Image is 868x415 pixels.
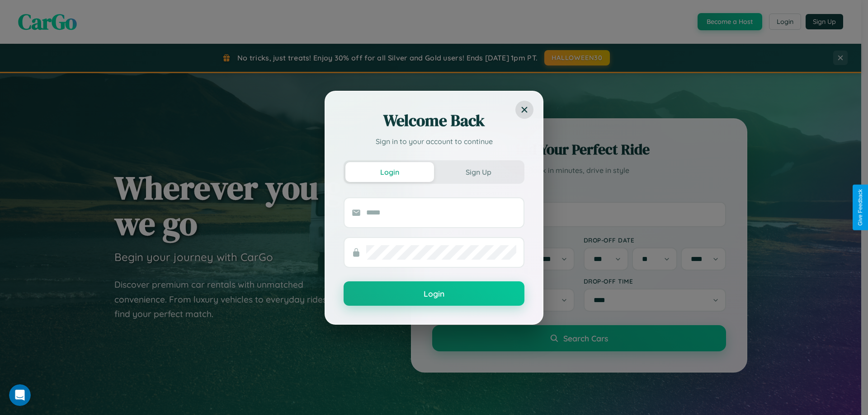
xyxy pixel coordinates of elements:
[344,110,524,131] h2: Welcome Back
[345,162,434,182] button: Login
[344,281,524,306] button: Login
[857,189,863,226] div: Give Feedback
[344,136,524,147] p: Sign in to your account to continue
[9,384,31,406] iframe: Intercom live chat
[434,162,523,182] button: Sign Up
